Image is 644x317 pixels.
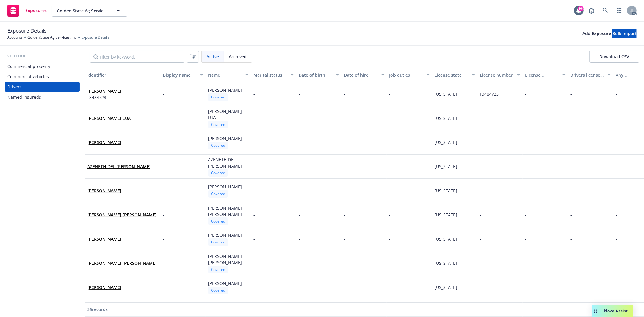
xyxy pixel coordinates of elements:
span: - [299,284,300,290]
div: Covered [208,121,228,128]
div: Commercial property [7,62,50,71]
span: - [253,91,255,97]
span: - [525,188,527,194]
span: - [163,91,164,97]
span: - [525,91,527,97]
a: [PERSON_NAME] [87,236,121,242]
span: - [389,284,391,290]
a: Named insureds [5,92,80,102]
span: [US_STATE] [434,164,457,169]
span: - [570,115,572,121]
div: Date of hire [344,72,378,78]
div: Covered [208,93,228,101]
span: - [570,236,572,242]
span: - [344,212,345,218]
a: [PERSON_NAME] [PERSON_NAME] [87,212,157,218]
div: Drivers [7,82,22,92]
span: - [299,164,300,169]
span: - [253,236,255,242]
span: - [344,164,345,169]
span: - [163,212,164,218]
span: - [299,212,300,218]
button: Nova Assist [592,305,633,317]
span: - [480,164,481,169]
span: AZENETH DEL [PERSON_NAME] [87,163,151,170]
span: [PERSON_NAME] [87,139,121,146]
div: Covered [208,217,228,225]
div: Drag to move [592,305,600,317]
a: Accounts [7,35,23,40]
span: [PERSON_NAME] [PERSON_NAME] [87,212,157,218]
span: - [616,236,617,242]
span: - [389,260,391,266]
a: [PERSON_NAME] [87,139,121,145]
button: Drivers license status [568,68,613,82]
span: - [299,139,300,145]
span: - [389,91,391,97]
span: [US_STATE] [434,284,457,290]
a: Drivers [5,82,80,92]
span: - [480,284,481,290]
span: - [616,188,617,194]
button: Add Exposure [582,29,611,38]
button: Display name [160,68,206,82]
span: [PERSON_NAME] [PERSON_NAME] [87,260,157,266]
div: Named insureds [7,92,41,102]
div: Covered [208,169,228,177]
span: Golden State Ag Services, Inc [57,8,109,14]
span: [PERSON_NAME] [87,88,121,94]
div: License state [434,72,468,78]
span: - [616,91,617,97]
span: - [163,163,164,170]
div: Commercial vehicles [7,72,49,82]
span: - [389,139,391,145]
span: [PERSON_NAME] [208,280,242,286]
div: Covered [208,190,228,197]
span: Exposures [25,8,47,13]
span: [PERSON_NAME] LUA [208,108,244,120]
span: - [525,236,527,242]
span: AZENETH DEL [PERSON_NAME] [208,157,242,169]
span: - [253,139,255,145]
span: - [389,212,391,218]
span: [PERSON_NAME] [PERSON_NAME] [208,205,244,217]
span: - [299,91,300,97]
span: [US_STATE] [434,91,457,97]
span: - [616,212,617,218]
div: License number [480,72,514,78]
div: Schedule [5,53,80,59]
span: F3484723 [87,94,121,101]
div: 96 [578,6,584,11]
span: - [616,284,617,290]
a: Commercial property [5,62,80,71]
span: - [344,115,345,121]
a: [PERSON_NAME] [87,88,121,94]
span: - [253,115,255,121]
span: - [389,188,391,194]
button: Download CSV [589,51,639,63]
span: Archived [229,53,247,60]
span: - [570,91,572,97]
span: - [616,139,617,145]
span: - [570,139,572,145]
div: Covered [208,238,228,246]
div: Covered [208,287,228,294]
button: Job duties [387,68,432,82]
span: - [389,164,391,169]
a: Golden State Ag Services, Inc [27,35,76,40]
span: - [163,115,164,121]
div: Bulk import [612,29,637,38]
span: [PERSON_NAME] [208,136,242,141]
span: - [163,260,164,266]
div: Job duties [389,72,423,78]
a: Switch app [613,5,625,17]
span: [PERSON_NAME] [PERSON_NAME] [208,253,244,265]
a: [PERSON_NAME] LUA [87,115,131,121]
span: - [480,260,481,266]
span: [US_STATE] [434,260,457,266]
input: Filter by keyword... [90,51,184,63]
span: - [480,115,481,121]
span: Nova Assist [604,308,628,313]
a: [PERSON_NAME] [PERSON_NAME] [87,260,157,266]
a: Search [599,5,611,17]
